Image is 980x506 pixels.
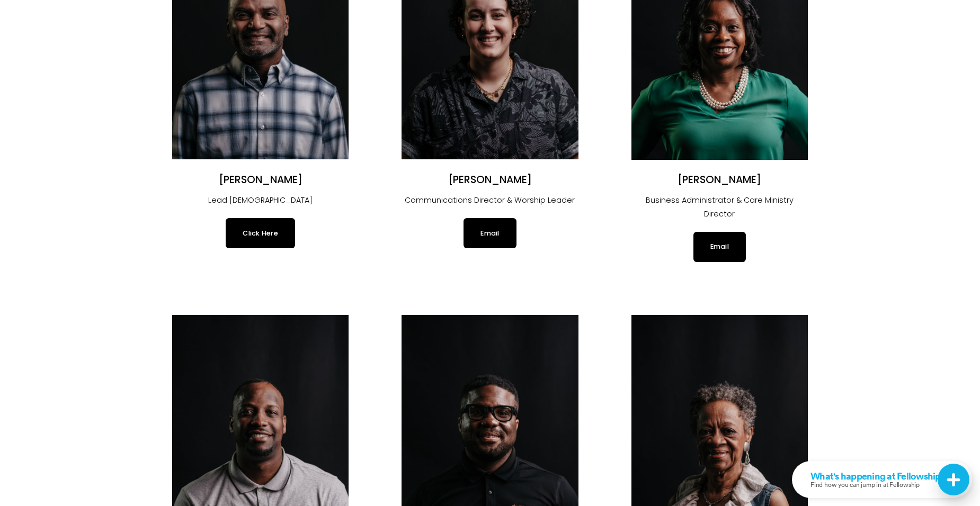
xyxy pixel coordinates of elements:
p: Business Administrator & Care Ministry Director [631,194,808,221]
p: Communications Director & Worship Leader [402,194,578,207]
a: Email [464,218,516,248]
h2: [PERSON_NAME] [631,174,808,187]
p: Lead [DEMOGRAPHIC_DATA] [172,194,349,207]
a: Click Here [226,218,295,248]
a: Email [693,232,746,261]
div: What's happening at Fellowship... [19,10,157,20]
p: Find how you can jump in at Fellowship [19,21,157,27]
h2: [PERSON_NAME] [172,174,349,187]
h2: [PERSON_NAME] [402,174,578,187]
